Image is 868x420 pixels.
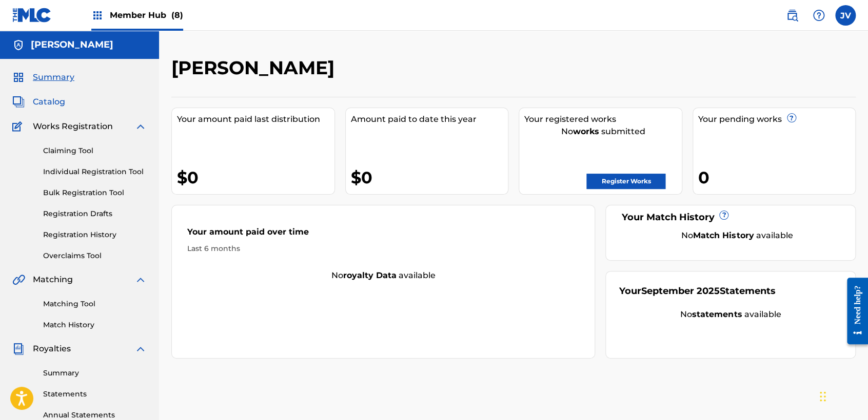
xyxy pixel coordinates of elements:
[787,114,796,122] span: ?
[813,9,825,22] img: help
[619,308,842,321] div: No available
[134,343,147,355] img: expand
[177,166,334,189] div: $0
[573,127,599,136] strong: works
[808,5,829,26] div: Help
[43,166,147,177] a: Individual Registration Tool
[43,320,147,330] a: Match History
[187,243,579,254] div: Last 6 months
[619,211,842,224] div: Your Match History
[524,113,682,125] div: Your registered works
[177,113,334,125] div: Your amount paid last distribution
[134,274,147,286] img: expand
[43,299,147,309] a: Matching Tool
[12,71,74,83] a: SummarySummary
[12,274,25,286] img: Matching
[33,343,71,355] span: Royalties
[641,285,719,297] span: September 2025
[33,71,74,83] span: Summary
[586,174,665,189] a: Register Works
[351,113,508,125] div: Amount paid to date this year
[171,10,183,20] span: (8)
[782,5,802,26] a: Public Search
[43,208,147,219] a: Registration Drafts
[43,187,147,198] a: Bulk Registration Tool
[12,343,25,355] img: Royalties
[692,309,742,319] strong: statements
[12,120,26,133] img: Works Registration
[12,39,25,51] img: Accounts
[172,269,595,282] div: No available
[33,274,73,286] span: Matching
[619,284,775,298] div: Your Statements
[187,226,579,243] div: Your amount paid over time
[110,9,183,21] span: Member Hub
[43,229,147,240] a: Registration History
[12,96,65,108] a: CatalogCatalog
[343,270,397,280] strong: royalty data
[835,5,856,26] div: User Menu
[524,125,682,138] div: No submitted
[820,381,826,412] div: Arrastrar
[43,250,147,261] a: Overclaims Tool
[786,9,798,22] img: search
[698,166,856,189] div: 0
[720,211,728,219] span: ?
[31,39,113,51] h5: Josue Balderrama Carreño
[817,371,868,420] div: Widget de chat
[632,229,842,242] div: No available
[43,368,147,379] a: Summary
[817,371,868,420] iframe: Chat Widget
[43,389,147,400] a: Statements
[698,113,856,125] div: Your pending works
[693,230,754,240] strong: Match History
[12,71,25,83] img: Summary
[33,120,113,133] span: Works Registration
[839,270,868,352] iframe: Resource Center
[12,96,25,108] img: Catalog
[12,8,52,23] img: MLC Logo
[91,9,104,22] img: Top Rightsholders
[43,145,147,156] a: Claiming Tool
[171,56,340,79] h2: [PERSON_NAME]
[134,120,147,133] img: expand
[351,166,508,189] div: $0
[33,96,65,108] span: Catalog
